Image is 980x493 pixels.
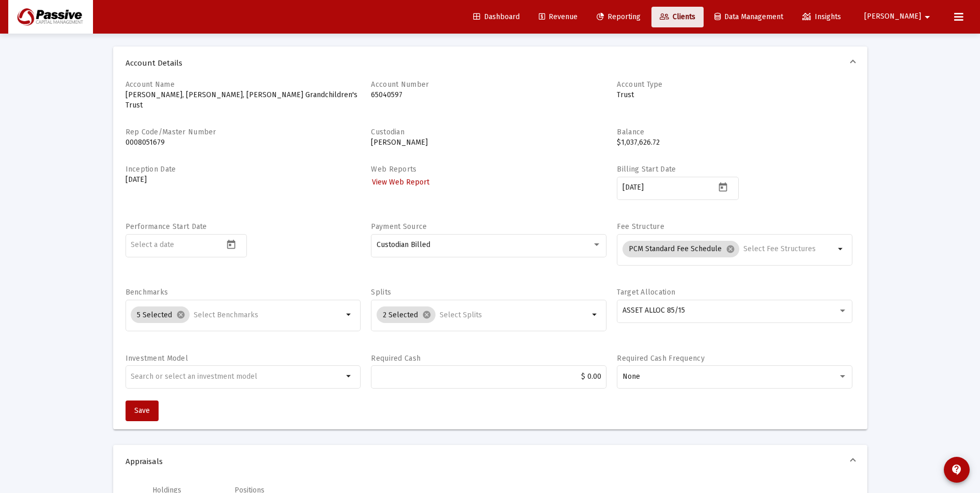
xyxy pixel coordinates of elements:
mat-icon: arrow_drop_down [921,7,934,27]
input: Select Benchmarks [194,311,343,319]
span: View Web Report [372,178,429,187]
a: Clients [651,7,704,27]
span: Appraisals [126,456,851,467]
p: [PERSON_NAME], [PERSON_NAME], [PERSON_NAME] Grandchildren's Trust [126,90,361,111]
mat-icon: arrow_drop_down [589,309,601,321]
input: Select a date [131,241,224,249]
span: Dashboard [473,12,520,21]
label: Account Type [617,80,662,89]
mat-chip-list: Selection [377,304,589,325]
label: Payment Source [371,222,427,231]
label: Fee Structure [617,222,664,231]
label: Investment Model [126,354,188,363]
mat-icon: arrow_drop_down [343,370,355,382]
label: Required Cash [371,354,421,363]
mat-icon: contact_support [951,464,963,476]
button: Save [126,400,159,421]
p: Trust [617,90,852,100]
mat-icon: arrow_drop_down [835,243,847,255]
label: Required Cash Frequency [617,354,704,363]
a: Insights [794,7,849,27]
input: Select Fee Structures [743,245,835,253]
span: Revenue [539,12,578,21]
label: Web Reports [371,165,416,174]
span: Data Management [714,12,783,21]
span: [PERSON_NAME] [864,12,921,21]
p: $1,037,626.72 [617,137,852,148]
mat-icon: cancel [422,310,431,319]
span: Save [134,406,150,415]
mat-chip-list: Selection [623,239,835,259]
mat-icon: cancel [726,244,735,254]
span: Reporting [597,12,641,21]
label: Splits [371,288,391,297]
label: Benchmarks [126,288,168,297]
a: Dashboard [465,7,528,27]
img: Dashboard [16,7,85,27]
span: None [623,372,640,381]
p: [PERSON_NAME] [371,137,606,148]
label: Custodian [371,128,405,136]
p: 65040597 [371,90,606,100]
span: Custodian Billed [377,240,430,249]
a: View Web Report [371,175,430,190]
label: Target Allocation [617,288,675,297]
span: Insights [802,12,841,21]
label: Account Number [371,80,429,89]
p: [DATE] [126,175,361,185]
label: Account Name [126,80,175,89]
mat-chip: PCM Standard Fee Schedule [623,241,739,257]
label: Billing Start Date [617,165,676,174]
button: [PERSON_NAME] [852,6,946,27]
a: Revenue [531,7,586,27]
mat-icon: arrow_drop_down [343,309,355,321]
a: Reporting [588,7,649,27]
mat-chip: 2 Selected [377,306,435,323]
input: Select Splits [440,311,589,319]
div: Account Details [113,80,867,429]
mat-chip-list: Selection [131,304,343,325]
input: $2000.00 [377,373,601,381]
p: 0008051679 [126,137,361,148]
span: Account Details [126,58,851,68]
span: ASSET ALLOC 85/15 [623,306,685,315]
mat-chip: 5 Selected [131,306,190,323]
input: Select a date [623,183,715,192]
label: Performance Start Date [126,222,207,231]
mat-expansion-panel-header: Appraisals [113,445,867,478]
mat-icon: cancel [176,310,185,319]
mat-expansion-panel-header: Account Details [113,47,867,80]
span: Clients [660,12,695,21]
label: Balance [617,128,644,136]
label: Rep Code/Master Number [126,128,216,136]
button: Open calendar [715,179,730,194]
button: Open calendar [224,237,239,252]
input: undefined [131,373,343,381]
a: Data Management [706,7,791,27]
label: Inception Date [126,165,176,174]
